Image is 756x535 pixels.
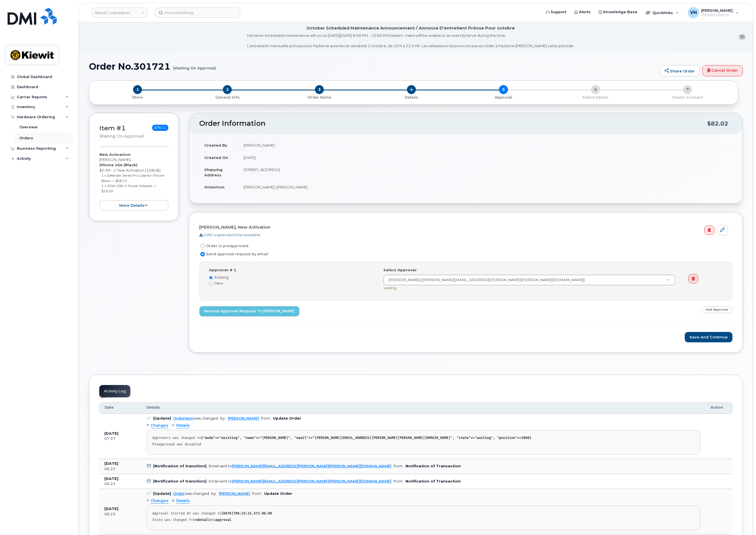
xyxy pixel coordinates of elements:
a: 4 Details [365,94,457,100]
a: 3 Order Items [273,94,365,100]
a: Item #1 [99,124,126,132]
strong: Shipping Address [204,167,223,177]
div: $82.02 [707,118,728,129]
b: Notification of Transaction [406,479,461,483]
a: [PERSON_NAME][EMAIL_ADDRESS][PERSON_NAME][PERSON_NAME][DOMAIN_NAME] [232,464,391,468]
strong: {"mode"=>"existing", "name"=>"[PERSON_NAME]", "email"=>"[PERSON_NAME][EMAIL_ADDRESS][PERSON_NAME]... [201,436,532,440]
input: Send approval request by email [200,252,205,256]
span: 2 [223,85,232,94]
b: [Update] [153,416,171,420]
h1: Order No.301721 [89,62,657,71]
small: Waiting On Approval [99,134,144,139]
span: by: [220,416,226,420]
div: Approval Started At was changed to [152,511,695,516]
b: Update Order [273,416,301,420]
b: [DATE] [104,461,118,466]
span: 4 [407,85,416,94]
a: OrderItem [173,416,194,420]
span: from: [261,416,271,420]
input: Order is preapproved [200,244,205,248]
b: [DATE] [104,477,118,481]
a: [PERSON_NAME] [219,491,250,496]
a: Add Approver [702,306,732,313]
div: 06:23 [104,481,136,486]
strong: [DATE]T06:23:21.571-06:00 [221,511,272,515]
span: from: [394,479,403,483]
strong: details [197,518,211,522]
div: was changed [173,416,218,420]
div: [PERSON_NAME] $0.99 - 2 Year Activation (128GB) [99,152,168,211]
div: Preapproved was disabled [152,442,695,447]
a: 2 General Info [181,94,273,100]
div: Email sent to [209,464,391,468]
div: 06:23 [104,466,136,472]
label: Select Approver [383,267,417,273]
b: [DATE] [104,431,118,436]
h4: [PERSON_NAME], New Activation [199,225,728,230]
span: Changes [151,498,168,504]
td: [PERSON_NAME], [PERSON_NAME] [239,181,732,193]
span: 1 [133,85,142,94]
span: waiting [383,286,397,290]
label: Order is preapproved [199,243,248,249]
span: 3 [315,85,324,94]
span: from: [252,491,262,496]
div: Approvers was changed to [152,436,695,440]
td: [PERSON_NAME] [239,139,732,151]
span: Changes [151,423,168,428]
a: Cancel Order [702,65,743,76]
div: 1080 suspended lines available. [199,232,728,238]
strong: approval [215,518,232,522]
span: Details [176,423,190,428]
a: [PERSON_NAME] [228,416,259,420]
div: MyServe scheduled maintenance will occur [DATE][DATE] 8:00 PM - 10:00 PM Eastern. Users will be u... [247,33,574,49]
b: [Update] [153,491,171,496]
td: [STREET_ADDRESS] [239,163,732,181]
button: close notification [739,34,746,40]
span: Details [176,498,190,504]
a: [PERSON_NAME] ([PERSON_NAME][EMAIL_ADDRESS][PERSON_NAME][PERSON_NAME][DOMAIN_NAME]) [384,275,675,285]
a: 1 Store [94,94,181,100]
p: General Info [184,95,271,100]
label: Approver # 1 [209,267,236,273]
strong: Attention [204,185,224,189]
td: [DATE] [239,151,732,164]
span: from: [394,464,403,468]
input: New [209,282,213,285]
input: Existing [209,276,213,279]
label: New [209,281,375,286]
small: (Waiting On Approval) [173,62,216,70]
div: 06:23 [104,512,136,517]
p: Order Items [276,95,363,100]
small: 1 x 20W USB-C Power Adapter — $19.00 [101,184,157,193]
span: Details [146,405,160,410]
p: Store [96,95,179,100]
div: State was changed from to [152,518,695,522]
div: Email sent to [209,479,391,483]
span: [PERSON_NAME] ([PERSON_NAME][EMAIL_ADDRESS][PERSON_NAME][PERSON_NAME][DOMAIN_NAME]) [385,277,585,283]
strong: Created By [204,143,227,147]
span: $78.11 [152,125,168,131]
th: Action [705,402,732,414]
span: Date [105,405,114,410]
label: Send approval request by email [199,251,268,258]
a: [PERSON_NAME][EMAIL_ADDRESS][PERSON_NAME][PERSON_NAME][DOMAIN_NAME] [232,479,391,483]
b: [DATE] [104,507,118,511]
label: Existing [209,275,375,280]
b: [Notification of transition] [153,464,207,468]
a: Resend Approval Request to [PERSON_NAME] [199,306,299,317]
a: Order [173,491,185,496]
button: Save and Continue [685,332,732,342]
div: October Scheduled Maintenance Announcement / Annonce D'entretient Prévue Pour octobre [306,25,515,31]
strong: iPhone 16e (Black) [99,163,138,167]
div: 07:37 [104,436,136,441]
b: Update Order [264,491,292,496]
a: Share Order [660,65,700,76]
strong: New Activation [99,152,130,157]
div: was changed [173,491,209,496]
p: Details [368,95,455,100]
iframe: Messenger Launcher [732,511,752,531]
b: Notification of Transaction [406,464,461,468]
h2: Order Information [199,120,707,128]
strong: Created On [204,155,228,160]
